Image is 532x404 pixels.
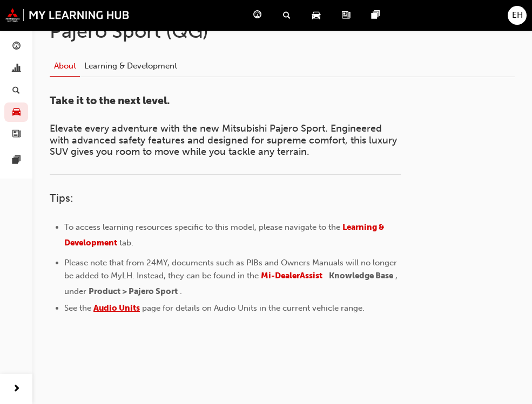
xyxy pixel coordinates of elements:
[12,129,21,139] span: news-icon
[12,156,21,166] span: pages-icon
[304,4,333,26] a: car-icon
[64,271,400,296] span: , under
[50,19,515,43] h1: Pajero Sport (QG)
[333,4,363,26] a: news-icon
[180,286,182,296] span: .
[93,303,140,313] a: Audio Units
[5,8,130,22] img: mmal
[283,9,291,22] span: search-icon
[363,4,393,26] a: pages-icon
[253,9,261,22] span: guage-icon
[89,286,178,296] span: Product > Pajero Sport
[64,258,399,280] span: Please note that from 24MY, documents such as PIBs and Owners Manuals will no longer be added to ...
[80,56,181,76] a: Learning & Development
[50,122,400,158] span: Elevate every adventure with the new Mitsubishi Pajero Sport. Engineered with advanced safety fea...
[312,9,320,22] span: car-icon
[50,56,80,77] a: About
[329,271,393,280] span: Knowledge Base
[274,4,304,26] a: search-icon
[512,9,523,22] span: EH
[342,9,350,22] span: news-icon
[372,9,380,22] span: pages-icon
[142,303,365,313] span: page for details on Audio Units in the current vehicle range.
[261,271,322,280] a: Mi-DealerAssist
[245,4,274,26] a: guage-icon
[64,222,340,232] span: To access learning resources specific to this model, please navigate to the
[12,108,21,118] span: car-icon
[50,192,73,204] span: Tips:
[119,238,133,248] span: tab.
[12,42,21,52] span: guage-icon
[12,382,21,396] span: next-icon
[50,94,170,107] span: Take it to the next level.
[508,6,527,25] button: EH
[12,64,21,74] span: chart-icon
[64,303,91,313] span: See the
[12,86,20,95] span: search-icon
